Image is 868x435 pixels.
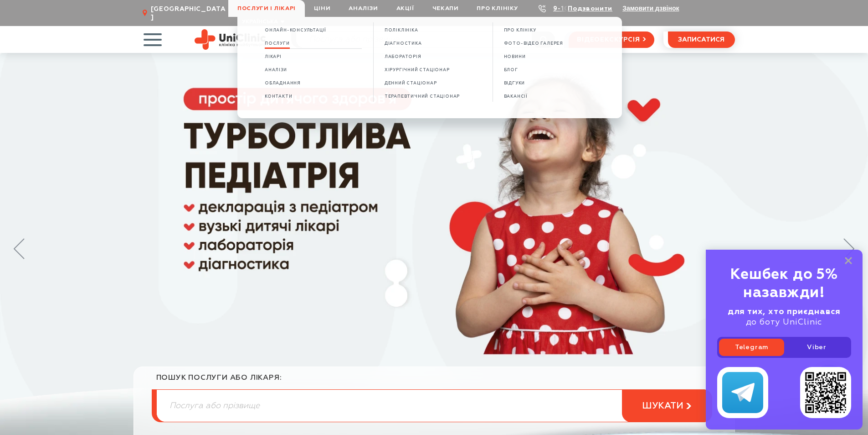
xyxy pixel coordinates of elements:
a: Подзвонити [568,5,612,12]
div: Кешбек до 5% назавжди! [717,266,851,302]
a: НОВИНИ [504,53,526,61]
a: Аналізи [265,66,287,74]
span: Лікарі [265,54,282,59]
span: ФОТО-ВІДЕО ГАЛЕРЕЯ [504,41,563,46]
a: ФОТО-ВІДЕО ГАЛЕРЕЯ [504,40,563,47]
a: Telegram [719,339,784,356]
a: ВІДГУКИ [504,79,525,87]
a: Oнлайн-консультації [265,26,326,34]
span: Обладнання [265,81,301,86]
span: [GEOGRAPHIC_DATA] [151,5,228,21]
span: БЛОГ [504,68,518,73]
a: Лікарі [265,53,282,61]
a: Viber [784,339,849,356]
a: Терапевтичний стаціонар [385,93,460,100]
div: пошук послуги або лікаря: [156,373,712,389]
img: Uniclinic [195,29,266,50]
button: Замовити дзвінок [622,5,679,12]
a: Хірургічний стаціонар [385,66,450,74]
span: Аналізи [265,68,287,73]
button: записатися [668,31,735,48]
span: Денний стаціонар [385,81,437,86]
span: Терапевтичний стаціонар [385,94,460,99]
button: шукати [622,389,712,422]
a: БЛОГ [504,66,518,74]
span: Послуги [265,41,290,46]
a: ПРО КЛІНІКУ [504,26,536,34]
a: Обладнання [265,79,301,87]
span: ВАКАНСІЇ [504,94,528,99]
a: Денний стаціонар [385,79,437,87]
span: ВІДГУКИ [504,81,525,86]
span: Хірургічний стаціонар [385,68,450,73]
span: Діагностика [385,41,422,46]
span: Поліклініка [385,28,418,33]
span: ПРО КЛІНІКУ [504,28,536,33]
span: Лабораторія [385,54,421,59]
a: Контакти [265,93,292,100]
b: для тих, хто приєднався [728,308,841,316]
span: Контакти [265,94,292,99]
a: ВАКАНСІЇ [504,93,528,100]
span: шукати [642,400,683,412]
a: Послуги [265,40,290,47]
span: Oнлайн-консультації [265,28,326,33]
a: Поліклініка [385,26,418,34]
span: НОВИНИ [504,54,526,59]
a: Діагностика [385,40,422,47]
input: Послуга або прізвище [157,390,712,422]
a: 9-103 [553,5,573,12]
div: до боту UniClinic [717,307,851,328]
span: записатися [678,37,724,43]
a: Лабораторія [385,53,421,61]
